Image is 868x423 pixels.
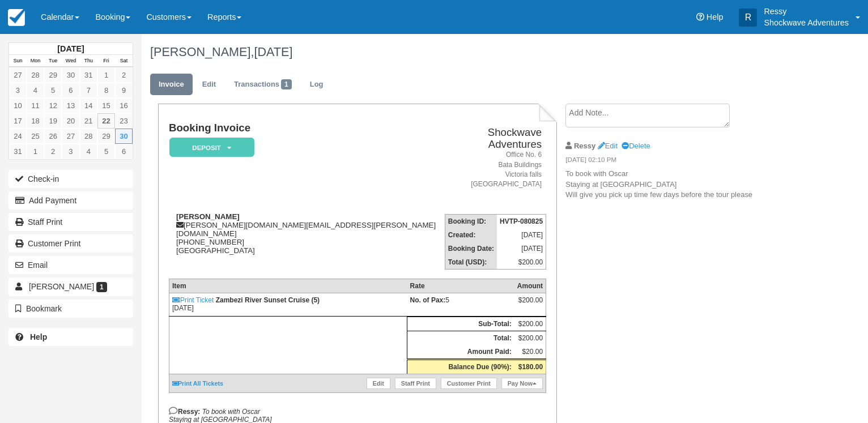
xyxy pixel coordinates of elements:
[514,345,546,360] td: $20.00
[8,170,133,188] button: Check-in
[27,144,44,159] a: 1
[97,113,115,129] a: 22
[445,214,497,228] th: Booking ID:
[497,242,546,255] td: [DATE]
[172,296,214,304] a: Print Ticket
[574,142,595,150] strong: Ressy
[514,331,546,345] td: $200.00
[9,83,27,98] a: 3
[407,317,514,331] th: Sub-Total:
[500,217,543,225] strong: HVTP-080825
[441,127,542,150] h2: Shockwave Adventures
[27,55,44,67] th: Mon
[395,378,436,389] a: Staff Print
[115,67,133,83] a: 2
[410,296,446,304] strong: No. of Pax
[150,74,193,96] a: Invoice
[441,150,542,189] address: Office No. 6 Bata Buildings Victoria falls [GEOGRAPHIC_DATA]
[176,212,240,221] strong: [PERSON_NAME]
[97,144,115,159] a: 5
[407,293,514,316] td: 5
[445,255,497,270] th: Total (USD):
[497,255,546,270] td: $200.00
[27,67,44,83] a: 28
[407,359,514,374] th: Balance Due (90%):
[57,44,84,53] strong: [DATE]
[169,293,407,316] td: [DATE]
[254,45,292,59] span: [DATE]
[8,213,133,231] a: Staff Print
[97,55,115,67] th: Fri
[598,142,618,150] a: Edit
[44,98,62,113] a: 12
[44,83,62,98] a: 5
[696,13,704,21] i: Help
[80,144,97,159] a: 4
[9,55,27,67] th: Sun
[115,144,133,159] a: 6
[80,129,97,144] a: 28
[150,45,784,59] h1: [PERSON_NAME],
[115,83,133,98] a: 9
[80,67,97,83] a: 31
[739,8,757,27] div: R
[8,328,133,346] a: Help
[441,378,497,389] a: Customer Print
[281,79,292,89] span: 1
[169,279,407,293] th: Item
[44,113,62,129] a: 19
[501,378,543,389] a: Pay Now
[115,113,133,129] a: 23
[97,98,115,113] a: 15
[44,55,62,67] th: Tue
[97,129,115,144] a: 29
[169,137,250,158] a: Deposit
[8,191,133,210] button: Add Payment
[97,67,115,83] a: 1
[62,67,79,83] a: 30
[169,408,200,416] strong: Ressy:
[44,67,62,83] a: 29
[44,144,62,159] a: 2
[9,67,27,83] a: 27
[764,17,849,28] p: Shockwave Adventures
[8,9,25,26] img: checkfront-main-nav-mini-logo.png
[216,296,320,304] strong: Zambezi River Sunset Cruise (5)
[9,113,27,129] a: 17
[115,129,133,144] a: 30
[407,279,514,293] th: Rate
[8,234,133,253] a: Customer Print
[115,98,133,113] a: 16
[44,129,62,144] a: 26
[80,55,97,67] th: Thu
[194,74,224,96] a: Edit
[115,55,133,67] th: Sat
[518,363,543,371] strong: $180.00
[514,317,546,331] td: $200.00
[27,83,44,98] a: 4
[169,122,436,134] h1: Booking Invoice
[169,212,436,269] div: [PERSON_NAME][DOMAIN_NAME][EMAIL_ADDRESS][PERSON_NAME][DOMAIN_NAME] [PHONE_NUMBER] [GEOGRAPHIC_DATA]
[80,98,97,113] a: 14
[62,55,79,67] th: Wed
[707,12,724,22] span: Help
[565,155,756,168] em: [DATE] 02:10 PM
[29,282,94,291] span: [PERSON_NAME]
[9,98,27,113] a: 10
[27,113,44,129] a: 18
[301,74,332,96] a: Log
[9,129,27,144] a: 24
[764,6,849,17] p: Ressy
[514,279,546,293] th: Amount
[62,83,79,98] a: 6
[80,113,97,129] a: 21
[80,83,97,98] a: 7
[622,142,650,150] a: Delete
[497,228,546,242] td: [DATE]
[62,129,79,144] a: 27
[445,242,497,255] th: Booking Date:
[8,277,133,296] a: [PERSON_NAME] 1
[27,98,44,113] a: 11
[8,300,133,318] button: Bookmark
[172,380,223,387] a: Print All Tickets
